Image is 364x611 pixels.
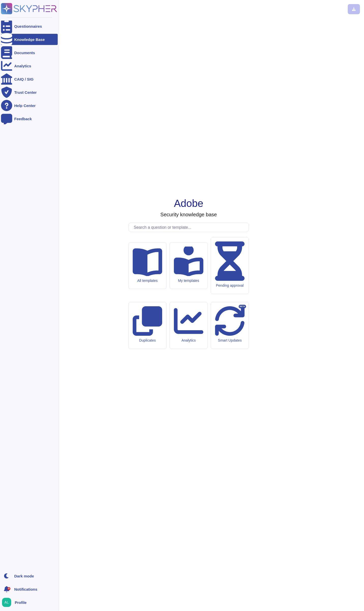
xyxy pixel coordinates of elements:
div: Analytics [14,64,31,68]
a: Feedback [1,113,58,124]
a: Documents [1,47,58,58]
a: Knowledge Base [1,34,58,45]
div: Duplicates [133,338,162,343]
h1: Adobe [174,197,203,209]
a: Analytics [1,60,58,71]
input: Search a question or template... [131,223,249,232]
div: Pending approval [215,283,245,288]
div: Smart Updates [215,338,245,343]
div: Documents [14,51,35,55]
div: BETA [239,305,246,308]
span: Notifications [14,587,37,591]
a: Questionnaires [1,21,58,32]
div: Help Center [14,104,36,108]
a: CAIQ / SIG [1,73,58,85]
div: Knowledge Base [14,38,45,41]
div: All templates [133,279,162,283]
div: 9+ [7,587,10,590]
div: My templates [174,279,203,283]
img: user [2,598,11,607]
div: Questionnaires [14,24,42,28]
a: Help Center [1,100,58,111]
div: Analytics [174,338,203,343]
div: Feedback [14,117,32,121]
div: Dark mode [14,574,34,578]
button: user [1,597,15,608]
div: Trust Center [14,90,37,94]
a: Trust Center [1,87,58,98]
h3: Security knowledge base [160,211,217,218]
div: CAIQ / SIG [14,77,34,81]
span: Profile [15,601,27,604]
